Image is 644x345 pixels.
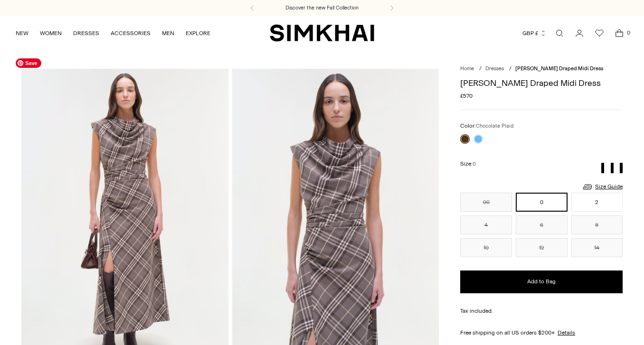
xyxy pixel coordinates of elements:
[516,215,568,234] button: 6
[516,193,568,212] button: 0
[509,65,511,73] div: /
[460,92,473,100] span: £570
[590,24,609,43] a: Wishlist
[485,65,504,72] a: Dresses
[73,23,99,44] a: DRESSES
[460,79,623,87] h1: [PERSON_NAME] Draped Midi Dress
[285,4,359,12] a: Discover the new Fall Collection
[473,161,476,167] span: 0
[571,238,623,257] button: 14
[570,24,589,43] a: Go to the account page
[460,65,623,73] nav: breadcrumbs
[460,238,512,257] button: 10
[162,23,174,44] a: MEN
[476,123,513,129] span: Chocolate Plaid
[550,24,569,43] a: Open search modal
[460,328,623,337] div: Free shipping on all US orders $200+
[460,121,513,131] label: Color:
[460,215,512,234] button: 4
[479,65,482,73] div: /
[460,307,623,315] div: Tax included.
[571,193,623,212] button: 2
[460,65,474,72] a: Home
[516,238,568,257] button: 12
[186,23,210,44] a: EXPLORE
[460,270,623,293] button: Add to Bag
[515,65,603,72] span: [PERSON_NAME] Draped Midi Dress
[558,328,575,337] a: Details
[460,193,512,212] button: 00
[571,215,623,234] button: 8
[460,159,476,168] label: Size:
[270,24,374,42] a: SIMKHAI
[111,23,151,44] a: ACCESSORIES
[16,23,28,44] a: NEW
[16,58,41,68] span: Save
[610,24,629,43] a: Open cart modal
[624,28,633,37] span: 0
[522,23,547,44] button: GBP £
[582,181,623,193] a: Size Guide
[527,278,556,286] span: Add to Bag
[40,23,62,44] a: WOMEN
